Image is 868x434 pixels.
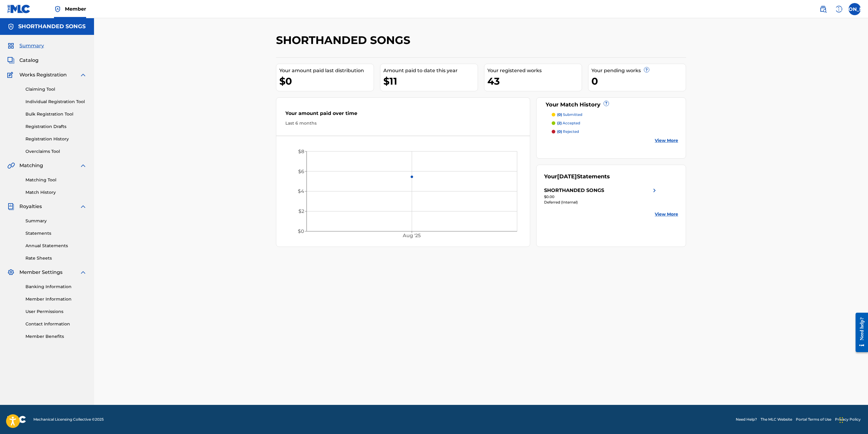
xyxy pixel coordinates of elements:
a: SummarySummary [7,42,44,49]
a: Summary [25,218,87,224]
span: Matching [19,162,43,169]
div: $11 [383,74,478,88]
a: Public Search [817,3,829,15]
img: Matching [7,162,15,169]
a: Privacy Policy [835,417,861,422]
a: View More [655,211,678,217]
div: 0 [591,74,686,88]
img: help [835,5,843,13]
img: expand [79,203,87,210]
a: (2) accepted [552,120,678,126]
a: Rate Sheets [25,255,87,261]
tspan: $4 [298,188,304,194]
span: ? [604,101,609,106]
a: (0) submitted [552,112,678,117]
span: (0) [557,112,562,117]
a: Member Benefits [25,333,87,340]
p: submitted [557,112,582,117]
tspan: Aug '25 [402,233,421,238]
a: Individual Registration Tool [25,99,87,105]
tspan: $2 [298,208,304,214]
a: The MLC Website [761,417,792,422]
span: Catalog [19,57,39,64]
span: Member [65,5,86,12]
a: Registration History [25,136,87,142]
div: User Menu [849,3,861,15]
span: (2) [557,121,562,125]
span: [DATE] [557,173,577,180]
a: SHORTHANDED SONGSright chevron icon$0.00Deferred (Internal) [544,187,658,205]
div: Deferred (Internal) [544,200,658,205]
img: Works Registration [7,71,15,79]
a: Statements [25,230,87,237]
iframe: Chat Widget [838,405,868,434]
img: expand [79,269,87,276]
tspan: $6 [298,169,304,174]
a: Claiming Tool [25,86,87,93]
div: Help [833,3,845,15]
div: Your Match History [544,101,678,109]
img: logo [7,416,26,423]
h2: SHORTHANDED SONGS [276,33,413,47]
a: Registration Drafts [25,123,87,130]
div: Amount paid to date this year [383,67,478,74]
div: SHORTHANDED SONGS [544,187,604,194]
span: ? [644,67,649,72]
img: Member Settings [7,269,15,276]
span: Royalties [19,203,42,210]
a: Member Information [25,296,87,302]
img: search [819,5,827,13]
a: CatalogCatalog [7,57,39,64]
span: (0) [557,129,562,134]
span: Works Registration [19,71,67,79]
div: Your amount paid over time [285,110,521,120]
div: Your registered works [487,67,582,74]
div: Your Statements [544,173,610,181]
a: (0) rejected [552,129,678,134]
img: MLC Logo [7,5,31,13]
tspan: $8 [298,149,304,154]
a: Banking Information [25,284,87,290]
div: Your pending works [591,67,686,74]
div: Last 6 months [285,120,521,126]
a: Annual Statements [25,243,87,249]
img: Top Rightsholder [54,5,61,13]
img: Summary [7,42,15,49]
img: expand [79,162,87,169]
img: Catalog [7,57,15,64]
a: Need Help? [736,417,757,422]
span: Summary [19,42,44,49]
img: expand [79,71,87,79]
p: accepted [557,120,580,126]
a: User Permissions [25,308,87,315]
a: Overclaims Tool [25,148,87,155]
img: Accounts [7,23,15,30]
div: Drag [839,411,843,429]
div: Your amount paid last distribution [279,67,374,74]
div: $0 [279,74,374,88]
a: Match History [25,189,87,196]
img: Royalties [7,203,15,210]
h5: SHORTHANDED SONGS [18,23,86,30]
tspan: $0 [298,228,304,234]
span: Mechanical Licensing Collective © 2025 [33,417,104,422]
a: Bulk Registration Tool [25,111,87,117]
img: right chevron icon [651,187,658,194]
div: $0.00 [544,194,658,200]
iframe: Resource Center [851,308,868,357]
span: Member Settings [19,269,62,276]
div: 43 [487,74,582,88]
a: Matching Tool [25,177,87,183]
a: View More [655,137,678,144]
p: rejected [557,129,579,134]
a: Contact Information [25,321,87,327]
a: Portal Terms of Use [796,417,831,422]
